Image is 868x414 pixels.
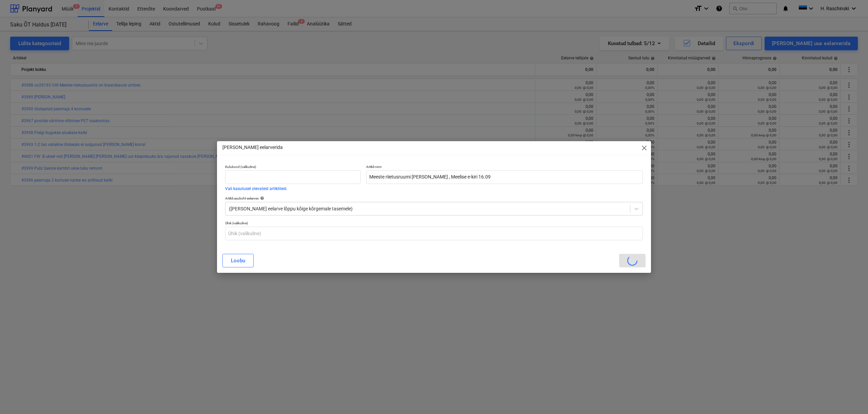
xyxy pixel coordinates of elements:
span: help [259,196,264,200]
p: [PERSON_NAME] eelarverida [222,144,283,151]
p: Ühik (valikuline) [225,221,643,227]
input: Ühik (valikuline) [225,227,643,240]
button: Vali kasutusel olevatest artiklitest. [225,187,288,191]
div: Artikli asukoht eelarves [225,196,643,201]
p: Kulukood (valikuline) [225,165,361,170]
p: Artikli nimi [366,165,643,170]
span: close [640,144,648,152]
button: Loobu [222,254,254,267]
iframe: Chat Widget [834,381,868,414]
div: Loobu [231,256,245,265]
div: Vestlusvidin [834,381,868,414]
